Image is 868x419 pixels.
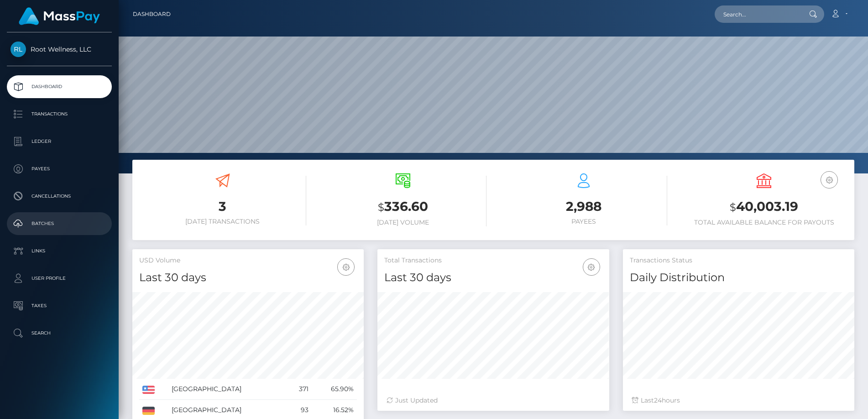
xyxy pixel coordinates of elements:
a: User Profile [7,267,112,290]
td: 371 [287,379,311,400]
h6: Total Available Balance for Payouts [681,219,848,226]
td: [GEOGRAPHIC_DATA] [168,379,287,400]
p: User Profile [10,272,108,285]
h3: 3 [139,198,306,215]
p: Taxes [10,299,108,313]
p: Payees [10,162,108,176]
a: Batches [7,212,112,235]
a: Transactions [7,103,112,126]
div: Last hours [632,396,845,405]
h3: 40,003.19 [681,198,848,216]
span: 24 [654,396,662,404]
p: Batches [10,217,108,230]
img: Root Wellness, LLC [10,42,26,57]
h3: 336.60 [320,198,487,216]
h4: Last 30 days [384,270,602,286]
p: Dashboard [10,80,108,94]
a: Cancellations [7,185,112,208]
h5: Total Transactions [384,256,602,265]
h6: Payees [500,218,667,225]
p: Ledger [10,135,108,148]
img: DE.png [142,407,155,415]
h6: [DATE] Transactions [139,218,306,225]
img: MassPay Logo [19,7,100,25]
h3: 2,988 [500,198,667,215]
img: US.png [142,386,155,394]
p: Links [10,244,108,258]
p: Search [10,326,108,340]
h6: [DATE] Volume [320,219,487,226]
h4: Daily Distribution [630,270,847,286]
h5: Transactions Status [630,256,847,265]
h4: Last 30 days [139,270,357,286]
a: Dashboard [133,5,171,24]
input: Search... [715,5,800,23]
a: Ledger [7,130,112,153]
a: Taxes [7,294,112,317]
a: Dashboard [7,75,112,98]
span: Root Wellness, LLC [7,45,112,53]
td: 65.90% [312,379,357,400]
a: Links [7,240,112,262]
h5: USD Volume [139,256,357,265]
small: $ [378,201,384,214]
div: Just Updated [387,396,600,405]
a: Payees [7,157,112,180]
small: $ [730,201,736,214]
p: Cancellations [10,189,108,203]
a: Search [7,322,112,345]
p: Transactions [10,107,108,121]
